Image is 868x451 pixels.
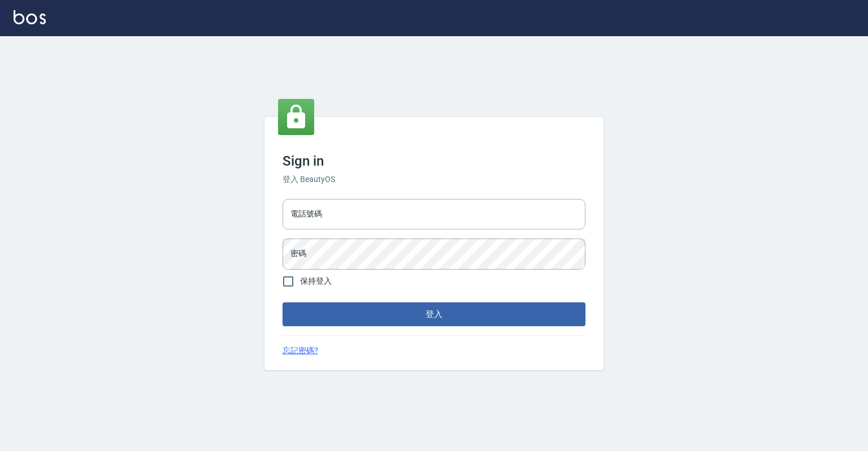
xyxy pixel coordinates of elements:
a: 忘記密碼? [283,345,318,357]
h6: 登入 BeautyOS [283,174,585,185]
span: 保持登入 [300,275,332,287]
img: Logo [14,10,46,24]
button: 登入 [283,302,585,326]
h3: Sign in [283,153,585,169]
